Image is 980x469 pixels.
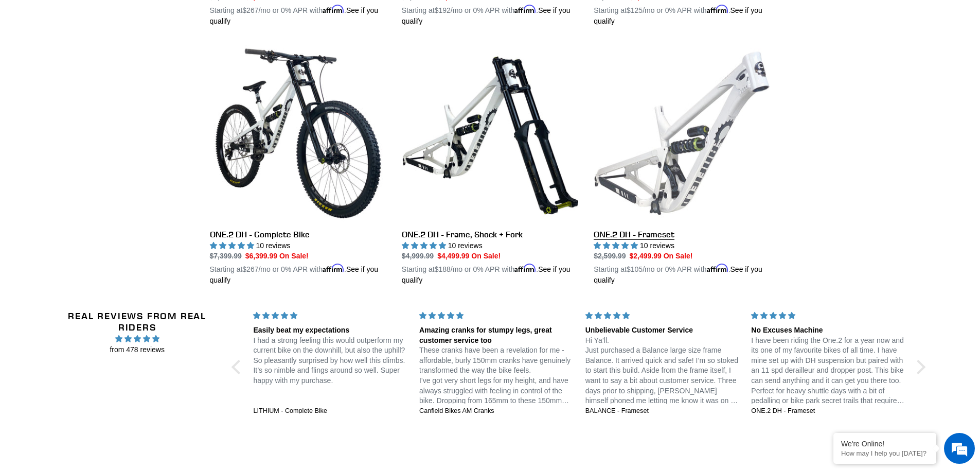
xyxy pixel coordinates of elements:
div: Navigation go back [11,57,27,72]
a: BALANCE - Frameset [585,407,739,416]
p: How may I help you today? [841,449,929,457]
span: 4.96 stars [49,333,225,344]
div: 5 stars [751,310,905,321]
div: 5 stars [419,310,573,321]
div: We're Online! [841,440,929,448]
p: Hi Ya’ll. Just purchased a Balance large size frame Balance. It arrived quick and safe! I’m so st... [585,336,739,406]
img: d_696896380_company_1647369064580_696896380 [33,51,59,77]
a: ONE.2 DH - Frameset [751,407,905,416]
h2: Real Reviews from Real Riders [49,310,225,333]
textarea: Type your message and hit 'Enter' [5,281,196,317]
div: Easily beat my expectations [253,325,407,336]
span: from 478 reviews [49,344,225,355]
div: Minimize live chat window [169,5,193,30]
div: 5 stars [253,310,407,321]
div: Unbelievable Customer Service [585,325,739,336]
p: I had a strong feeling this would outperform my current bike on the downhill, but also the uphill... [253,336,407,386]
a: LITHIUM - Complete Bike [253,407,407,416]
span: We're online! [60,130,142,234]
p: These cranks have been a revelation for me - affordable, burly 150mm cranks have genuinely transf... [419,345,573,406]
div: Amazing cranks for stumpy legs, great customer service too [419,325,573,345]
a: Canfield Bikes AM Cranks [419,407,573,416]
div: 5 stars [585,310,739,321]
p: I have been riding the One.2 for a year now and its one of my favourite bikes of all time. I have... [751,336,905,406]
div: Chat with us now [69,58,188,71]
div: No Excuses Machine [751,325,905,336]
